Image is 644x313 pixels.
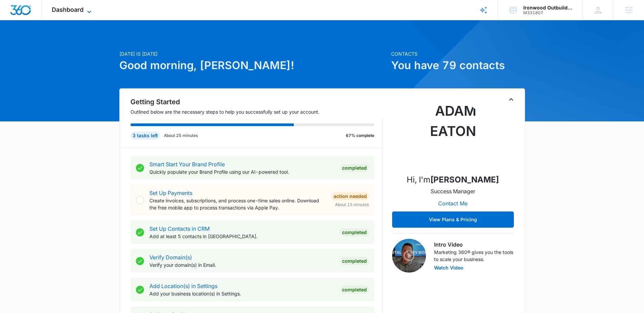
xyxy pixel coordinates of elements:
a: Add Location(s) in Settings [149,283,217,289]
p: Hi, I'm [407,174,499,186]
button: Toggle Collapse [507,95,515,104]
p: Success Manager [431,187,475,195]
p: Add at least 5 contacts in [GEOGRAPHIC_DATA]. [149,233,335,240]
p: Verify your domain(s) in Email. [149,261,335,268]
p: Contacts [391,50,525,57]
div: Completed [340,228,369,236]
span: About 15 minutes [335,202,369,208]
p: About 25 minutes [164,133,198,139]
div: 3 tasks left [130,132,160,140]
span: Dashboard [52,6,84,13]
button: Watch Video [434,265,463,270]
div: Completed [340,257,369,265]
div: account name [523,5,573,10]
p: 67% complete [346,133,374,139]
a: Set Up Payments [149,190,192,196]
a: Set Up Contacts in CRM [149,225,210,232]
h3: Intro Video [434,240,514,249]
button: Contact Me [431,195,474,211]
button: View Plans & Pricing [392,211,514,228]
h1: Good morning, [PERSON_NAME]! [119,57,387,74]
p: Outlined below are the necessary steps to help you successfully set up your account. [130,108,383,115]
p: Create invoices, subscriptions, and process one-time sales online. Download the free mobile app t... [149,197,326,211]
p: Quickly populate your Brand Profile using our AI-powered tool. [149,168,335,175]
div: Completed [340,164,369,172]
div: Completed [340,286,369,294]
img: Intro Video [392,239,426,273]
div: account id [523,10,573,15]
div: Action Needed [332,192,369,200]
a: Verify Domain(s) [149,254,192,261]
h2: Getting Started [130,97,383,107]
p: Marketing 360® gives you the tools to scale your business. [434,249,514,263]
h1: You have 79 contacts [391,57,525,74]
img: Adam Eaton [419,101,487,168]
p: Add your business location(s) in Settings. [149,290,335,297]
strong: [PERSON_NAME] [430,175,499,184]
p: [DATE] is [DATE] [119,50,387,57]
a: Smart Start Your Brand Profile [149,161,225,168]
